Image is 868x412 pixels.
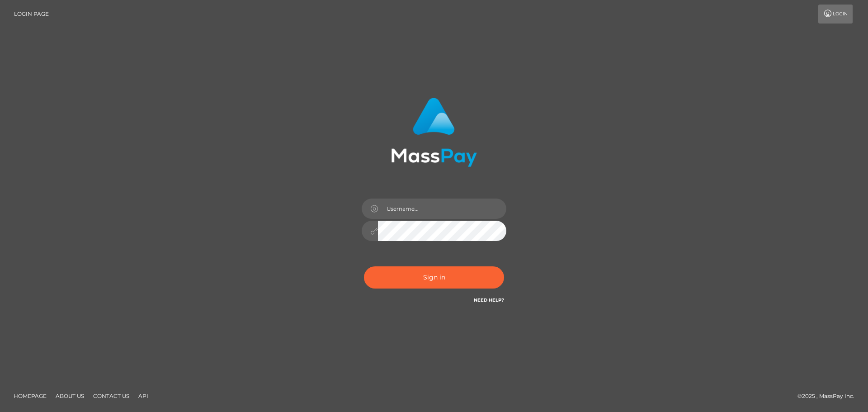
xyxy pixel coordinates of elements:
a: Contact Us [90,389,133,403]
button: Sign in [364,266,504,289]
a: About Us [52,389,88,403]
div: © 2025 , MassPay Inc. [797,391,861,401]
a: Homepage [10,389,50,403]
a: Login Page [14,5,49,24]
input: Username... [378,199,506,219]
a: API [135,389,152,403]
a: Need Help? [474,297,504,303]
a: Login [818,5,853,24]
img: MassPay Login [391,98,477,167]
